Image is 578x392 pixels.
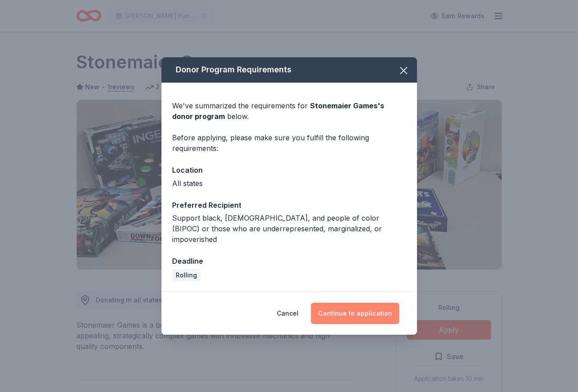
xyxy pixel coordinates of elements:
div: Donor Program Requirements [161,57,417,83]
button: Cancel [277,303,299,324]
div: Rolling [172,269,201,281]
button: Continue to application [311,303,399,324]
div: Support black, [DEMOGRAPHIC_DATA], and people of color (BIPOC) or those who are underrepresented,... [172,213,406,245]
div: Location [172,164,406,176]
div: Preferred Recipient [172,199,406,211]
div: Deadline [172,255,406,267]
div: We've summarized the requirements for below. [172,100,406,122]
div: Before applying, please make sure you fulfill the following requirements: [172,132,406,154]
div: All states [172,178,406,189]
